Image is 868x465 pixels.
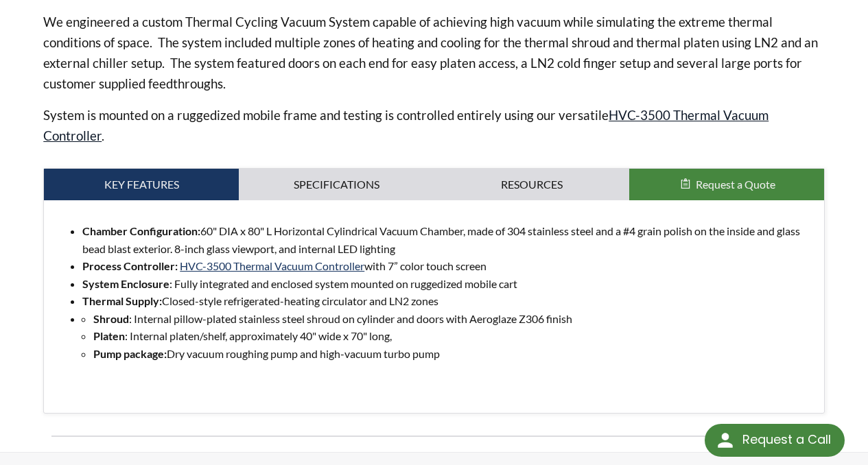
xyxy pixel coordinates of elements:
li: with 7” color touch screen [82,257,813,275]
a: HVC-3500 Thermal Vacuum Controller [180,259,364,272]
strong: Thermal Supply: [82,294,162,307]
strong: Platen [93,329,125,342]
div: Request a Call [742,424,831,455]
li: 60" DIA x 80" L Horizontal Cylindrical Vacuum Chamber, made of 304 stainless steel and a #4 grain... [82,222,813,257]
strong: Chamber Configuration: [82,224,200,237]
strong: Pump package: [93,347,167,360]
li: : Internal platen/shelf, approximately 40" wide x 70" long, [93,327,813,345]
strong: System Enclosure [82,277,169,290]
img: round button [714,429,736,451]
li: : Internal pillow-plated stainless steel shroud on cylinder and doors with Aeroglaze Z306 finish [93,310,813,328]
span: Request a Quote [696,178,775,191]
a: Specifications [239,169,434,200]
li: Dry vacuum roughing pump and high-vacuum turbo pump [93,345,813,363]
a: Key Features [44,169,239,200]
li: Closed-style refrigerated-heating circulator and LN2 zones [82,292,813,310]
p: We engineered a custom Thermal Cycling Vacuum System capable of achieving high vacuum while simul... [43,12,825,94]
strong: Shroud [93,312,129,325]
strong: Process Controller: [82,259,178,272]
div: Request a Call [705,424,845,457]
button: Request a Quote [629,169,824,200]
li: : Fully integrated and enclosed system mounted on ruggedized mobile cart [82,275,813,293]
p: System is mounted on a ruggedized mobile frame and testing is controlled entirely using our versa... [43,105,825,146]
a: Resources [434,169,629,200]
